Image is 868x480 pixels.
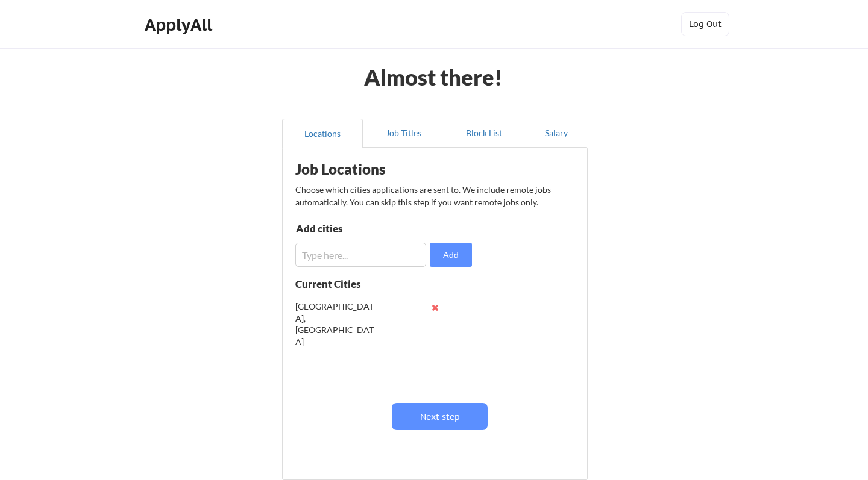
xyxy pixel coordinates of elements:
[681,12,729,36] button: Log Out
[282,119,363,148] button: Locations
[524,119,588,148] button: Salary
[295,162,447,176] div: Job Locations
[295,279,387,289] div: Current Cities
[363,119,444,148] button: Job Titles
[295,243,426,267] input: Type here...
[430,243,472,267] button: Add
[145,14,216,35] div: ApplyAll
[350,66,518,88] div: Almost there!
[296,223,421,234] div: Add cities
[392,403,488,430] button: Next step
[444,119,524,148] button: Block List
[295,301,374,348] div: [GEOGRAPHIC_DATA], [GEOGRAPHIC_DATA]
[295,183,573,208] div: Choose which cities applications are sent to. We include remote jobs automatically. You can skip ...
